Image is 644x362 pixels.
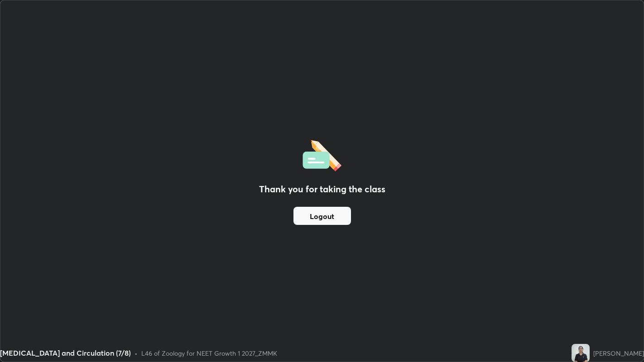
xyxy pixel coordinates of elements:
h2: Thank you for taking the class [259,182,385,196]
img: a8b235d29b3b46a189e9fcfef1113de1.jpg [572,344,590,362]
button: Logout [293,207,351,225]
img: offlineFeedback.1438e8b3.svg [303,137,341,171]
div: L46 of Zoology for NEET Growth 1 2027_ZMMK [141,348,277,358]
div: • [135,348,138,358]
div: [PERSON_NAME] [593,348,644,358]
